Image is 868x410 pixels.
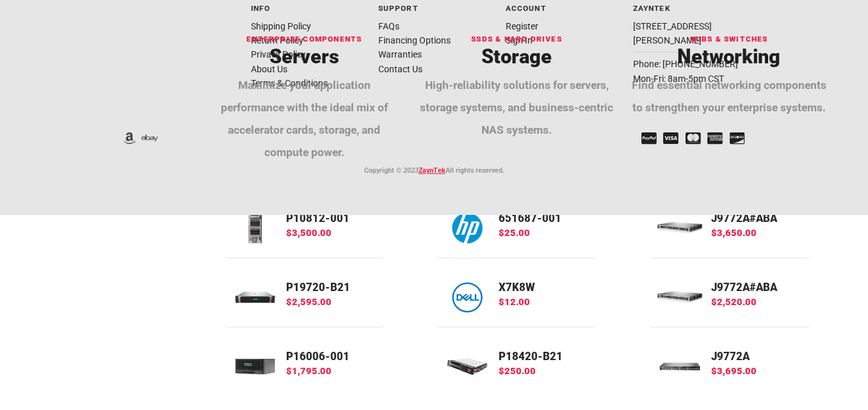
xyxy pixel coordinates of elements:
[499,281,588,295] p: X7K8W
[378,35,451,45] a: Financing Options
[286,281,376,295] p: P19720-B21
[711,350,801,364] p: J9772A
[378,21,399,31] a: FAQs
[224,267,385,327] a: P19720-B21$2,595.00
[224,336,385,391] a: P16006-001$1,795.00
[124,132,135,147] li: ZaynTek On Amazon
[499,364,588,378] p: $250.00
[224,198,385,258] a: P10812-001$3,500.00
[419,166,446,175] a: ZaynTek
[471,35,561,43] a: SSDs & Hard Drives
[499,350,588,364] p: P18420-B21
[711,212,801,226] p: J9772A#ABA
[286,350,376,364] p: P16006-001
[648,198,810,258] a: J9772A#ABA$3,650.00
[206,74,403,164] p: Maximize your application performance with the ideal mix of accelerator cards, storage, and compu...
[251,21,311,31] a: Shipping Policy
[679,132,701,147] li: Mastercard
[364,166,504,175] small: Copyright © 2023 All rights reserved.
[436,198,597,258] a: 651687-001$25.00
[506,21,538,31] a: Register
[224,281,278,314] img: P19720-B21 -- DL380 GEN10 8SFF NC CTO SVR
[701,132,723,147] li: AMEX
[648,336,810,391] a: J9772A$3,695.00
[631,45,828,69] h3: Networking
[633,1,745,15] p: ZaynTek
[711,295,801,309] p: $2,520.00
[286,226,376,240] p: $3,500.00
[378,1,490,15] p: Support
[648,206,702,251] img: J9772A#ABA -- HPE Aruba 2530-48G-PoE+ - Switch - managed - 48 x 10/100/1000 (PoE+) + 4 x Gigabit ...
[436,336,597,391] a: P18420-B21$250.00
[224,211,278,244] img: P10812-001 -- HPE ProLiant ML110 Gen10 Performance - Server - tower - 4.5U - 1-way - 1 x Xeon Sil...
[648,350,702,383] img: J9772A -- HPE Aruba 2530-48G-PoE+ - Switch - managed - 48 x 10/100/1000 (PoE+) + 4 x Gigabit SFP - d
[499,295,588,309] p: $12.00
[499,226,588,240] p: $25.00
[634,132,657,147] li: PayPal
[206,45,403,69] h3: Servers
[246,35,362,43] a: enterprise components
[436,211,490,244] img: 651687-001 -- HPE 2.5" SAS SATA HDD Tray Caddy For HPE Proliant Gen8/9/10 W/Screws
[286,364,376,378] p: $1,795.00
[418,74,615,141] p: High-reliability solutions for servers, storage systems, and business-centric NAS systems.
[690,35,768,43] a: Hubs & Switches
[631,74,828,119] p: Find essential networking components to strengthen your enterprise systems.
[711,364,801,378] p: $3,695.00
[286,295,376,309] p: $2,595.00
[224,350,278,383] img: P16006-001 -- HPE ProLiant MicroServer Gen10 Plus Performance - Server - ultra micro tower - 1-wa...
[418,45,615,69] h3: Storage
[135,132,159,147] li: ZaynTek On Ebay
[436,267,597,327] a: X7K8W$12.00
[711,281,801,295] p: J9772A#ABA
[711,226,801,240] p: $3,650.00
[648,275,702,320] img: J9772A#ABA -- HPE Aruba 2530-48G-PoE+ - Switch - managed - 48 x 10/100/1000 (PoE+) + 4 x Gigabit ...
[436,281,490,314] img: X7K8W -- GEN 14 3.5 LFF DRIVE CADDY
[251,1,363,15] p: Info
[286,212,376,226] p: P10812-001
[648,267,810,327] a: J9772A#ABA$2,520.00
[436,350,490,383] img: P18420-B21 -- HPE Read Intensive - SSD - 240 GB - hot-swap - 2.5" SFF - SATA 6Gb/s - Multi Vendor...
[657,132,679,147] li: Visa
[723,132,745,147] li: Discover
[506,1,618,15] p: Account
[499,212,588,226] p: 651687-001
